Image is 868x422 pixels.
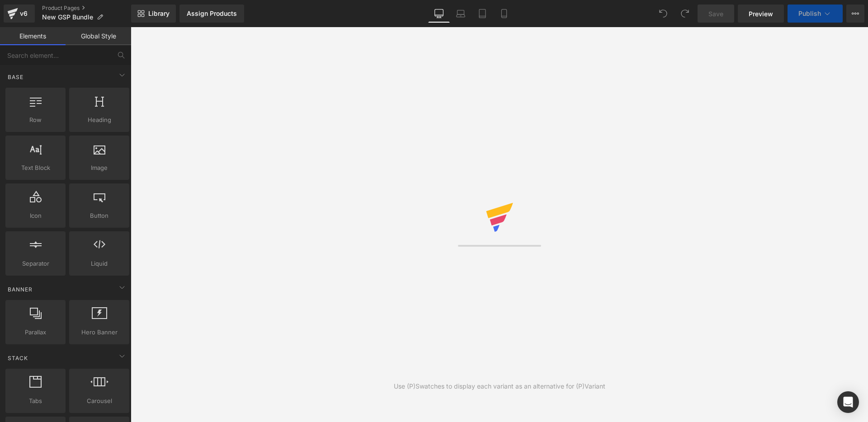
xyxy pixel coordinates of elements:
span: Icon [8,211,63,220]
span: Image [72,163,127,173]
a: Preview [738,5,784,23]
span: Text Block [8,163,63,173]
span: Row [8,115,63,125]
span: Preview [749,9,773,19]
div: Assign Products [187,10,237,17]
span: Liquid [72,259,127,268]
span: Library [148,9,170,18]
span: Tabs [8,396,63,406]
a: Tablet [472,5,493,23]
button: Undo [654,5,672,23]
a: v6 [4,5,35,23]
span: Carousel [72,396,127,406]
a: Global Style [66,27,131,45]
a: New Library [131,5,176,23]
span: Hero Banner [72,328,127,337]
button: More [846,5,864,23]
span: Banner [7,285,33,294]
a: Product Pages [42,5,131,12]
div: Use (P)Swatches to display each variant as an alternative for (P)Variant [394,381,605,391]
span: Separator [8,259,63,268]
div: Open Intercom Messenger [837,391,859,413]
span: Button [72,211,127,220]
span: Parallax [8,328,63,337]
span: Publish [798,10,821,17]
a: Desktop [428,5,450,23]
button: Publish [788,5,843,23]
button: Redo [676,5,694,23]
a: Mobile [493,5,515,23]
a: Laptop [450,5,472,23]
span: Heading [72,115,127,125]
span: Save [708,9,723,19]
span: Stack [7,354,29,362]
span: Base [7,73,24,81]
span: New GSP Bundle [42,14,93,21]
div: v6 [18,8,29,19]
